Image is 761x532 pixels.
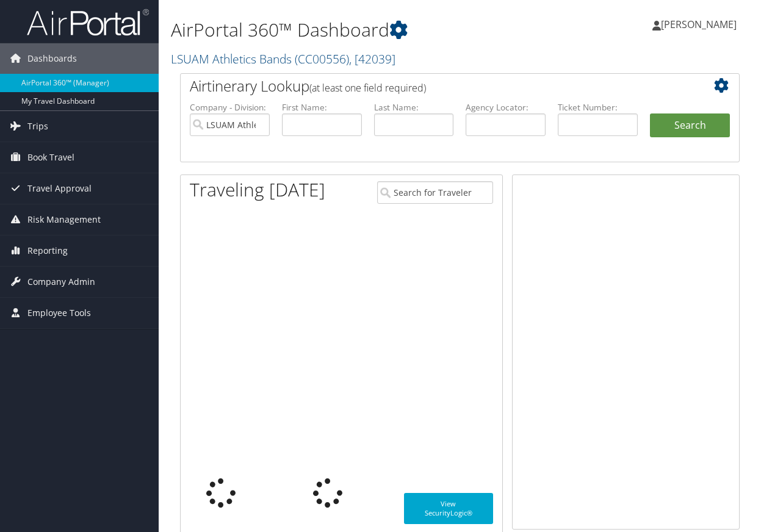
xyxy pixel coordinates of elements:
[171,17,556,43] h1: AirPortal 360™ Dashboard
[27,267,95,297] span: Company Admin
[404,493,493,524] a: View SecurityLogic®
[27,111,48,142] span: Trips
[27,204,101,235] span: Risk Management
[190,76,683,96] h2: Airtinerary Lookup
[661,18,737,31] span: [PERSON_NAME]
[27,173,92,204] span: Travel Approval
[190,101,270,113] label: Company - Division:
[466,101,546,113] label: Agency Locator:
[650,113,730,138] button: Search
[377,181,492,204] input: Search for Traveler
[374,101,454,113] label: Last Name:
[558,101,638,113] label: Ticket Number:
[349,51,395,67] span: , [ 42039 ]
[295,51,349,67] span: ( CC00556 )
[309,81,426,95] span: (at least one field required)
[190,177,325,203] h1: Traveling [DATE]
[27,298,91,328] span: Employee Tools
[171,51,395,67] a: LSUAM Athletics Bands
[282,101,362,113] label: First Name:
[27,43,77,74] span: Dashboards
[27,235,68,266] span: Reporting
[27,8,149,37] img: airportal-logo.png
[27,142,74,173] span: Book Travel
[652,6,749,43] a: [PERSON_NAME]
